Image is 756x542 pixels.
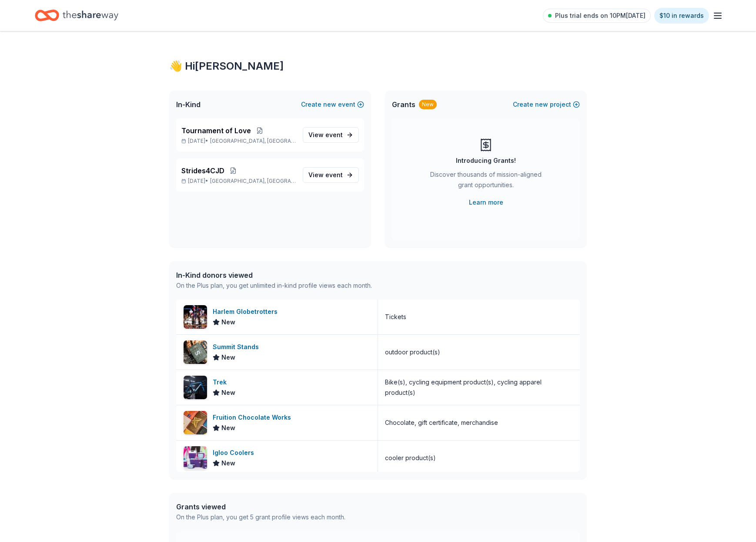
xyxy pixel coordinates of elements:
p: [DATE] • [181,138,296,145]
span: new [323,99,336,110]
span: [GEOGRAPHIC_DATA], [GEOGRAPHIC_DATA] [210,138,296,145]
div: In-Kind donors viewed [176,270,372,280]
div: On the Plus plan, you get unlimited in-kind profile views each month. [176,280,372,291]
div: Discover thousands of mission-aligned grant opportunities. [427,169,545,194]
span: new [535,99,548,110]
div: Chocolate, gift certificate, merchandise [385,417,498,428]
img: Image for Igloo Coolers [184,446,207,470]
img: Image for Summit Stands [184,340,207,364]
div: On the Plus plan, you get 5 grant profile views each month. [176,512,345,522]
div: 👋 Hi [PERSON_NAME] [169,59,587,73]
div: New [419,100,437,109]
a: Learn more [469,197,503,208]
a: View event [303,167,359,183]
div: cooler product(s) [385,453,436,463]
span: New [221,423,235,433]
img: Image for Trek [184,376,207,399]
img: Image for Fruition Chocolate Works [184,411,207,434]
div: Summit Stands [213,342,262,352]
button: Createnewevent [301,99,364,110]
p: [DATE] • [181,178,296,185]
span: event [325,171,343,178]
span: Plus trial ends on 10PM[DATE] [555,10,646,21]
div: Trek [213,377,235,387]
button: Createnewproject [513,99,580,110]
div: Harlem Globetrotters [213,306,281,317]
div: outdoor product(s) [385,347,440,357]
span: event [325,131,343,138]
span: View [308,130,343,140]
span: New [221,352,235,363]
span: [GEOGRAPHIC_DATA], [GEOGRAPHIC_DATA] [210,178,296,185]
div: Igloo Coolers [213,448,258,458]
a: View event [303,127,359,143]
img: Image for Harlem Globetrotters [184,305,207,329]
span: Grants [392,99,415,110]
div: Bike(s), cycling equipment product(s), cycling apparel product(s) [385,377,573,398]
span: New [221,317,235,327]
div: Tickets [385,312,406,322]
div: Introducing Grants! [456,155,516,166]
span: New [221,387,235,398]
a: $10 in rewards [654,8,709,24]
span: New [221,458,235,468]
span: Strides4CJD [181,165,224,176]
span: View [308,170,343,180]
div: Grants viewed [176,502,345,512]
span: Tournament of Love [181,125,251,136]
a: Plus trial ends on 10PM[DATE] [543,9,651,23]
span: In-Kind [176,99,201,110]
div: Fruition Chocolate Works [213,412,294,423]
a: Home [35,5,118,26]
